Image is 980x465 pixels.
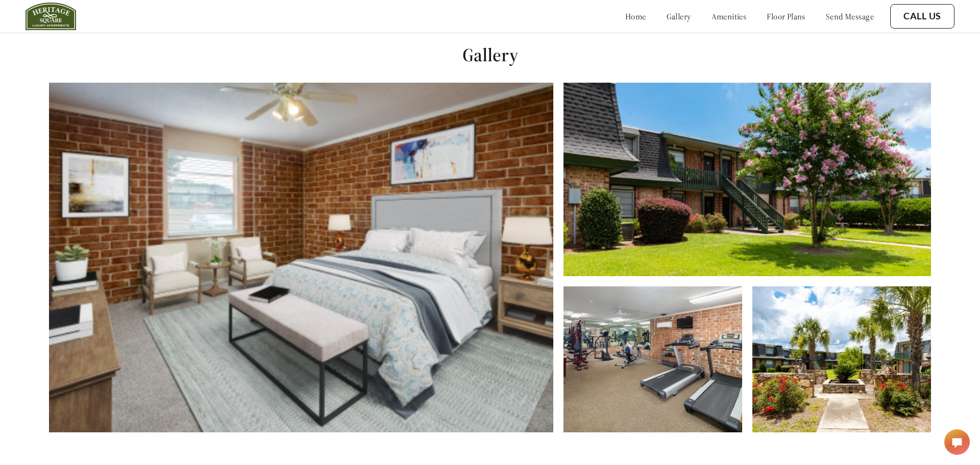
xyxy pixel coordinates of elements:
button: Call Us [890,4,954,29]
img: heritage_square_logo.jpg [26,3,76,30]
a: send message [826,11,874,21]
a: gallery [667,11,691,21]
img: Alt text [49,83,553,432]
img: Alt text [563,83,931,276]
img: Alt text [752,286,931,432]
a: floor plans [767,11,805,21]
a: amenities [712,11,747,21]
img: Alt text [563,286,742,432]
a: Call Us [903,11,941,22]
a: home [625,11,646,21]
